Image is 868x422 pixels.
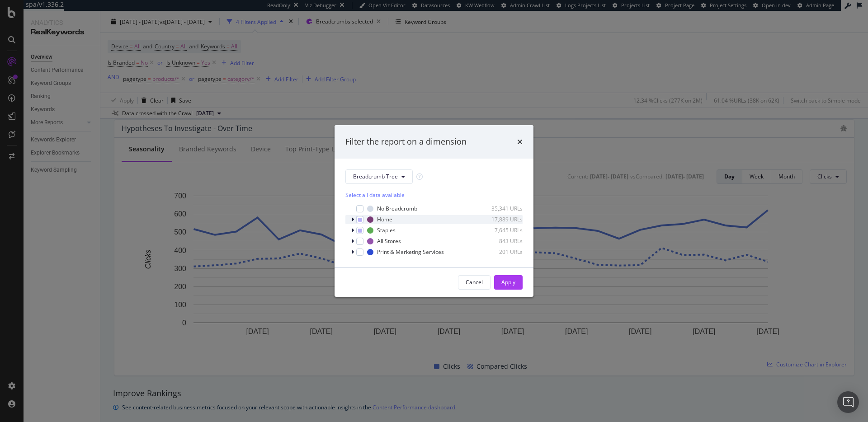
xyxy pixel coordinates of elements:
div: No Breadcrumb [377,205,417,212]
div: Cancel [466,278,483,286]
div: All Stores [377,237,401,245]
div: Print & Marketing Services [377,248,444,256]
div: times [517,136,523,148]
button: Cancel [458,275,491,290]
button: Breadcrumb Tree [345,169,413,184]
div: Home [377,216,392,223]
div: 7,645 URLs [478,226,523,234]
div: Open Intercom Messenger [837,391,859,413]
div: 201 URLs [478,248,523,256]
button: Apply [494,275,523,290]
div: Filter the report on a dimension [345,136,467,148]
div: 17,889 URLs [478,216,523,223]
div: Apply [501,278,515,286]
div: 843 URLs [478,237,523,245]
div: modal [335,125,533,297]
span: Breadcrumb Tree [353,173,398,180]
div: Staples [377,226,396,234]
div: Select all data available [345,191,523,199]
div: 35,341 URLs [478,205,523,212]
